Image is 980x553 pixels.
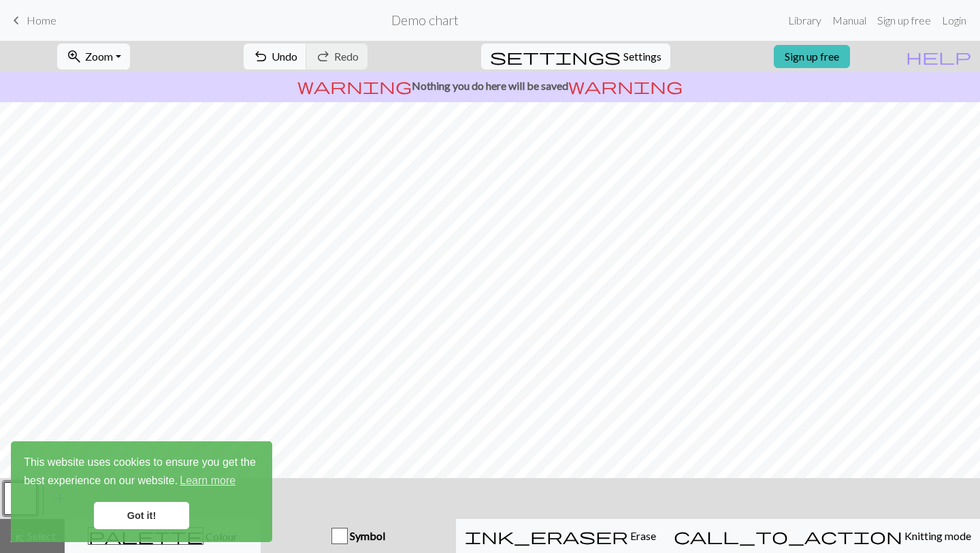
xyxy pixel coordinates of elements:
[244,44,307,69] button: Undo
[783,7,827,34] a: Library
[272,50,297,63] span: Undo
[674,526,902,546] span: call_to_action
[57,44,130,69] button: Zoom
[5,78,975,94] p: Nothing you do here will be saved
[906,47,971,66] span: help
[11,441,272,542] div: cookieconsent
[252,47,269,66] span: undo
[391,12,459,28] h2: Demo chart
[623,48,661,65] span: Settings
[8,11,24,30] span: keyboard_arrow_left
[481,44,670,69] button: SettingsSettings
[490,48,621,65] i: Settings
[24,454,259,491] span: This website uses cookies to ensure you get the best experience on our website.
[872,7,936,34] a: Sign up free
[456,519,665,553] button: Erase
[490,47,621,66] span: settings
[297,76,412,95] span: warning
[261,519,456,553] button: Symbol
[902,529,971,542] span: Knitting mode
[66,47,82,66] span: zoom_in
[665,519,980,553] button: Knitting mode
[774,45,850,68] a: Sign up free
[628,529,656,542] span: Erase
[178,471,238,491] a: learn more about cookies
[8,9,56,32] a: Home
[27,14,56,27] span: Home
[85,50,113,63] span: Zoom
[9,526,25,546] span: highlight_alt
[348,529,385,542] span: Symbol
[465,526,628,546] span: ink_eraser
[94,502,189,529] a: dismiss cookie message
[936,7,972,34] a: Login
[827,7,872,34] a: Manual
[568,76,683,95] span: warning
